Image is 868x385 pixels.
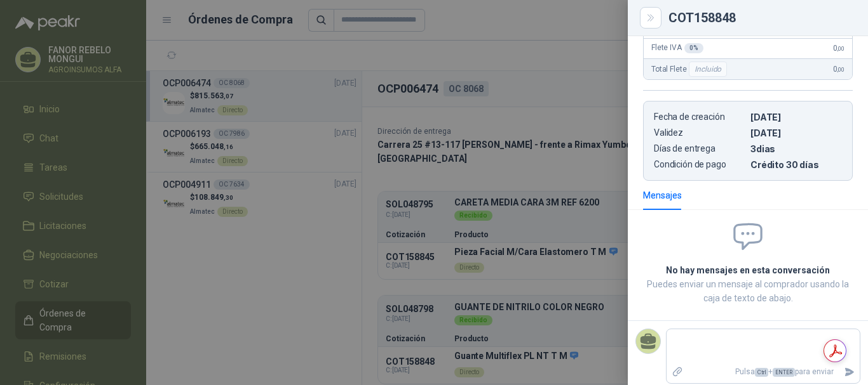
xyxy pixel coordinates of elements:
p: [DATE] [750,112,842,122]
p: [DATE] [750,127,842,138]
span: Ctrl [755,368,768,377]
span: ENTER [773,368,795,377]
label: Adjuntar archivos [667,361,688,383]
p: Crédito 30 días [750,159,842,170]
span: 0 [833,44,844,53]
p: Validez [654,127,745,138]
div: Incluido [689,62,727,77]
div: 0 % [684,43,703,53]
span: ,00 [837,45,844,52]
button: Close [643,10,658,25]
span: ,00 [837,66,844,73]
p: Puedes enviar un mensaje al comprador usando la caja de texto de abajo. [643,277,853,305]
p: Fecha de creación [654,112,745,122]
p: Condición de pago [654,159,745,170]
div: COT158848 [668,11,853,24]
p: 3 dias [750,143,842,154]
p: Días de entrega [654,143,745,154]
button: Enviar [839,361,860,383]
div: Mensajes [643,188,682,202]
span: Flete IVA [651,43,703,53]
span: 0 [833,65,844,74]
span: Total Flete [651,62,729,77]
p: Pulsa + para enviar [688,361,839,383]
h2: No hay mensajes en esta conversación [643,263,853,277]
